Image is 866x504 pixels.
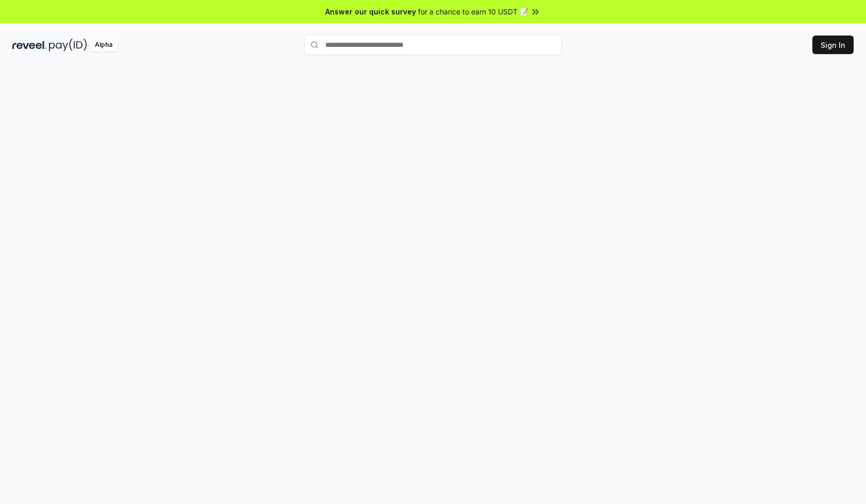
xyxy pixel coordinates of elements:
[418,6,528,17] span: for a chance to earn 10 USDT 📝
[325,6,416,17] span: Answer our quick survey
[49,39,87,51] img: pay_id
[12,39,47,51] img: reveel_dark
[89,39,118,51] div: Alpha
[812,36,854,54] button: Sign In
